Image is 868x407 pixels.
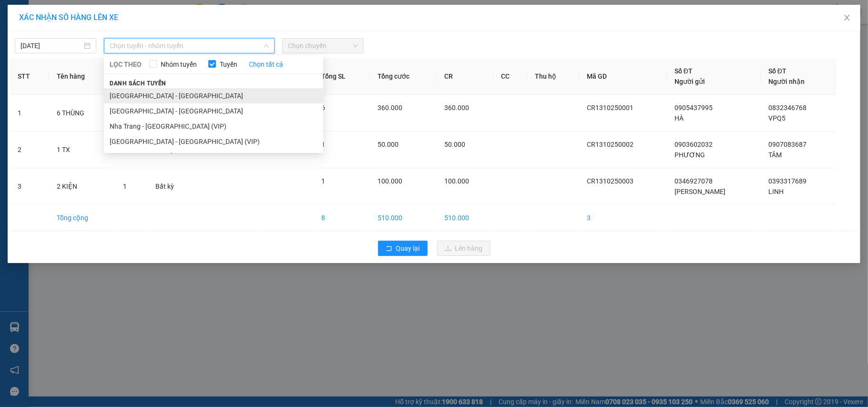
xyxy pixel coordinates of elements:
th: STT [10,58,49,95]
span: down [264,43,269,49]
li: [GEOGRAPHIC_DATA] - [GEOGRAPHIC_DATA] [104,88,323,103]
span: rollback [386,245,392,253]
span: close [843,14,851,21]
th: CC [493,58,527,95]
span: 50.000 [378,141,398,148]
th: Mã GD [579,58,667,95]
span: 0903602032 [674,141,713,148]
img: logo.jpg [12,12,60,60]
span: Danh sách tuyến [104,79,172,88]
span: 0832346768 [768,104,807,112]
button: rollbackQuay lại [378,241,428,256]
span: 0907083687 [768,141,807,148]
li: Nha Trang - [GEOGRAPHIC_DATA] (VIP) [104,119,323,134]
span: TÂM [768,151,782,159]
th: Thu hộ [527,58,579,95]
b: Phúc An Express [12,61,50,123]
th: Tổng SL [314,58,370,95]
span: CR1310250002 [587,141,633,148]
input: 13/10/2025 [20,41,82,51]
td: 6 THÙNG [49,95,115,132]
li: [GEOGRAPHIC_DATA] - [GEOGRAPHIC_DATA] (VIP) [104,134,323,149]
td: 3 [579,205,667,231]
span: 1 [123,183,127,190]
span: 0905437995 [674,104,713,112]
td: 8 [314,205,370,231]
button: Close [834,5,860,31]
span: LINH [768,188,784,195]
b: Gửi khách hàng [59,14,94,59]
li: [GEOGRAPHIC_DATA] - [GEOGRAPHIC_DATA] [104,103,323,119]
span: Người nhận [768,78,805,85]
img: logo.jpg [103,12,126,35]
span: CR1310250001 [587,104,633,112]
span: 0393317689 [768,177,807,185]
td: Bất kỳ [148,168,196,205]
th: Tên hàng [49,58,115,95]
span: [PERSON_NAME] [674,188,725,195]
span: 360.000 [378,104,402,112]
td: 3 [10,168,49,205]
span: 360.000 [444,104,469,112]
span: 6 [321,104,325,112]
button: uploadLên hàng [437,241,490,256]
span: Tuyến [216,59,241,70]
li: (c) 2017 [80,45,131,57]
span: 50.000 [444,141,465,148]
td: 1 [10,95,49,132]
span: Chọn tuyến - nhóm tuyến [110,39,269,53]
span: 100.000 [378,177,402,185]
span: Số ĐT [768,67,786,75]
th: Tổng cước [370,58,437,95]
span: Người gửi [674,78,705,85]
td: Tổng cộng [49,205,115,231]
td: 1 TX [49,132,115,168]
td: 2 [10,132,49,168]
span: 100.000 [444,177,469,185]
span: 1 [321,141,325,148]
span: Nhóm tuyến [157,59,201,70]
span: Quay lại [396,243,420,254]
span: Số ĐT [674,67,693,75]
a: Chọn tất cả [249,59,283,70]
span: CR1310250003 [587,177,633,185]
span: PHƯƠNG [674,151,705,159]
b: [DOMAIN_NAME] [80,36,131,44]
span: 1 [321,177,325,185]
td: 510.000 [370,205,437,231]
th: CR [437,58,493,95]
span: XÁC NHẬN SỐ HÀNG LÊN XE [19,13,118,22]
span: HÀ [674,114,684,122]
span: LỌC THEO [110,59,142,70]
span: Chọn chuyến [288,39,358,53]
td: 510.000 [437,205,493,231]
td: 2 KIỆN [49,168,115,205]
span: 0346927078 [674,177,713,185]
span: VPQ5 [768,114,786,122]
